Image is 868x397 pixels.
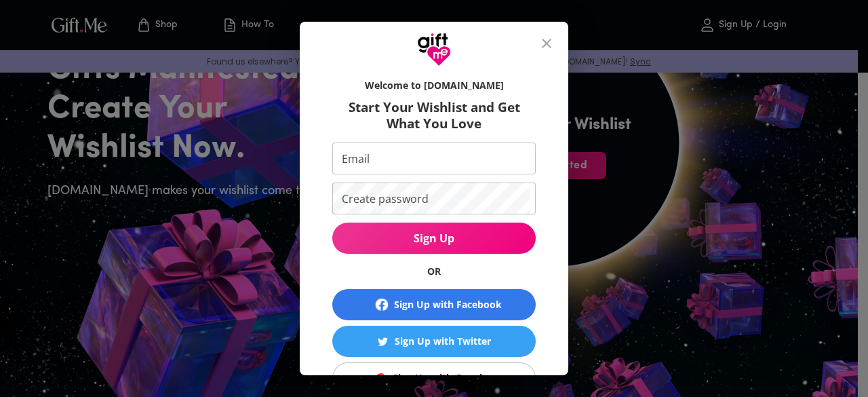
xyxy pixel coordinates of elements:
[332,289,536,320] button: Sign Up with Facebook
[394,297,502,312] div: Sign Up with Facebook
[332,231,536,246] span: Sign Up
[417,33,451,67] img: GiftMe Logo
[332,265,536,278] h6: OR
[530,27,563,60] button: close
[332,223,536,254] button: Sign Up
[378,337,388,347] img: Sign Up with Twitter
[376,373,386,383] img: Sign Up with Google
[332,79,536,92] h6: Welcome to [DOMAIN_NAME]
[332,99,536,132] h6: Start Your Wishlist and Get What You Love
[332,362,536,394] button: Sign Up with GoogleSign Up with Google
[395,334,491,349] div: Sign Up with Twitter
[332,326,536,357] button: Sign Up with TwitterSign Up with Twitter
[393,371,488,385] div: Sign Up with Google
